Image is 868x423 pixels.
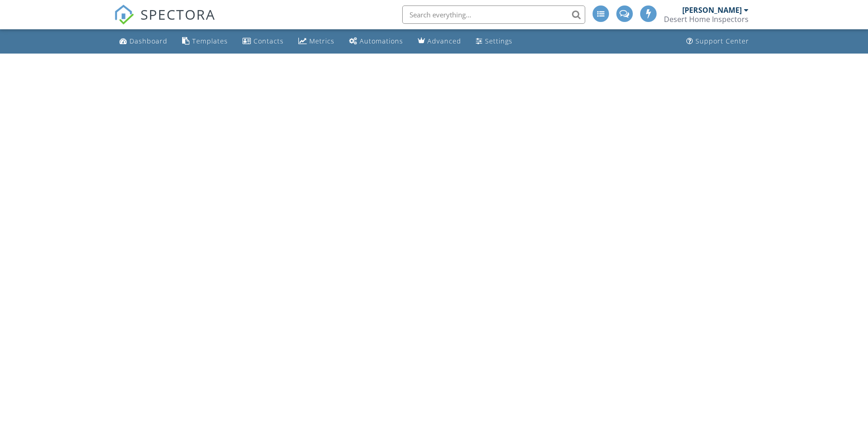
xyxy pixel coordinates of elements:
[129,37,167,45] div: Dashboard
[360,37,403,45] div: Automations
[695,37,749,45] div: Support Center
[427,37,461,45] div: Advanced
[140,5,216,24] span: SPECTORA
[402,5,585,24] input: Search everything...
[114,5,134,25] img: The Best Home Inspection Software - Spectora
[683,33,753,50] a: Support Center
[192,37,228,45] div: Templates
[664,15,749,24] div: Desert Home Inspectors
[414,33,465,50] a: Advanced
[309,37,334,45] div: Metrics
[239,33,287,50] a: Contacts
[295,33,338,50] a: Metrics
[682,5,742,15] div: [PERSON_NAME]
[253,37,284,45] div: Contacts
[345,33,407,50] a: Automations (Advanced)
[472,33,516,50] a: Settings
[116,33,171,50] a: Dashboard
[485,37,512,45] div: Settings
[114,12,216,32] a: SPECTORA
[178,33,232,50] a: Templates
